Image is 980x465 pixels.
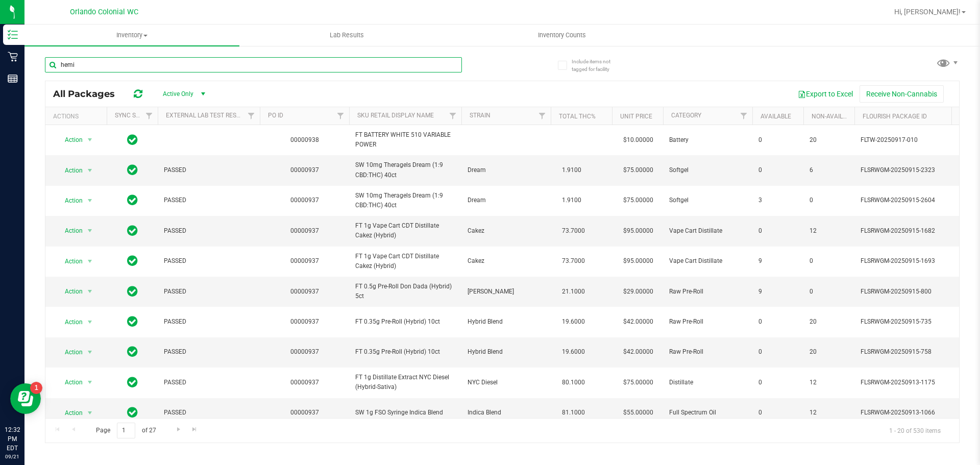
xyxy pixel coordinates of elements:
a: 00000937 [290,288,319,295]
input: Search Package ID, Item Name, SKU, Lot or Part Number... [45,57,462,72]
a: PO ID [268,112,283,119]
span: Action [56,254,83,268]
span: select [84,406,96,420]
span: In Sync [127,375,138,389]
button: Receive Non-Cannabis [860,85,944,103]
a: Filter [534,107,551,125]
inline-svg: Retail [8,52,18,62]
a: Filter [332,107,349,125]
input: 1 [117,423,135,438]
span: 0 [810,195,848,205]
span: Include items not tagged for facility [572,58,623,73]
iframe: Resource center unread badge [30,382,42,394]
span: FT 0.35g Pre-Roll (Hybrid) 10ct [355,347,455,357]
span: 73.7000 [557,224,590,238]
span: $10.00000 [618,133,658,148]
span: FT 0.5g Pre-Roll Don Dada (Hybrid) 5ct [355,282,455,301]
inline-svg: Reports [8,74,18,84]
span: FLTW-20250917-010 [861,135,961,145]
span: select [84,133,96,147]
span: In Sync [127,254,138,268]
span: $75.00000 [618,163,658,178]
a: 00000937 [290,379,319,386]
a: Inventory [24,25,239,46]
span: $95.00000 [618,254,658,268]
span: 12 [810,226,848,236]
a: 00000937 [290,318,319,325]
span: Dream [468,165,545,175]
span: select [84,193,96,208]
a: Filter [445,107,461,125]
a: 00000937 [290,166,319,174]
span: FLSRWGM-20250915-735 [861,317,961,327]
span: PASSED [164,195,254,205]
a: 00000937 [290,257,319,264]
span: Dream [468,195,545,205]
span: All Packages [53,88,125,100]
span: select [84,315,96,329]
span: 0 [810,256,848,266]
span: PASSED [164,165,254,175]
span: Vape Cart Distillate [669,256,746,266]
span: 21.1000 [557,284,590,299]
span: Action [56,375,83,389]
iframe: Resource center [10,383,41,414]
span: Orlando Colonial WC [70,8,138,16]
a: Go to the last page [187,423,202,436]
span: SW 10mg Theragels Dream (1:9 CBD:THC) 40ct [355,191,455,210]
span: select [84,284,96,299]
span: 0 [758,165,797,175]
span: Inventory [24,31,239,40]
span: 20 [810,317,848,327]
span: Softgel [669,165,746,175]
a: Filter [736,107,752,125]
span: Hybrid Blend [468,347,545,357]
span: NYC Diesel [468,378,545,387]
span: FT 1g Vape Cart CDT Distillate Cakez (Hybrid) [355,252,455,271]
span: Battery [669,135,746,145]
span: 19.6000 [557,345,590,359]
a: Flourish Package ID [863,113,927,120]
span: 12 [810,378,848,387]
span: 73.7000 [557,254,590,268]
span: FLSRWGM-20250913-1066 [861,408,961,418]
div: Actions [53,113,103,120]
span: Raw Pre-Roll [669,347,746,357]
span: $75.00000 [618,375,658,390]
a: Available [761,113,791,120]
a: Unit Price [620,113,652,120]
span: In Sync [127,284,138,299]
span: Page of 27 [87,423,164,438]
span: FLSRWGM-20250915-2604 [861,195,961,205]
a: Lab Results [239,25,454,46]
span: 3 [758,195,797,205]
span: 19.6000 [557,314,590,329]
span: Indica Blend [468,408,545,418]
span: In Sync [127,193,138,207]
span: Action [56,406,83,420]
span: 0 [758,317,797,327]
span: PASSED [164,317,254,327]
span: Raw Pre-Roll [669,317,746,327]
a: 00000937 [290,348,319,355]
span: 0 [758,347,797,357]
p: 09/21 [5,453,20,460]
span: 0 [758,226,797,236]
span: $75.00000 [618,193,658,208]
span: 9 [758,256,797,266]
span: select [84,254,96,268]
span: FLSRWGM-20250913-1175 [861,378,961,387]
span: Action [56,133,83,147]
span: In Sync [127,405,138,420]
span: 1 - 20 of 530 items [881,423,949,438]
span: Action [56,163,83,178]
span: PASSED [164,287,254,297]
button: Export to Excel [791,85,860,103]
span: PASSED [164,226,254,236]
span: FLSRWGM-20250915-1693 [861,256,961,266]
span: 6 [810,165,848,175]
span: PASSED [164,408,254,418]
a: Inventory Counts [454,25,669,46]
span: In Sync [127,345,138,359]
p: 12:32 PM EDT [5,425,20,453]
